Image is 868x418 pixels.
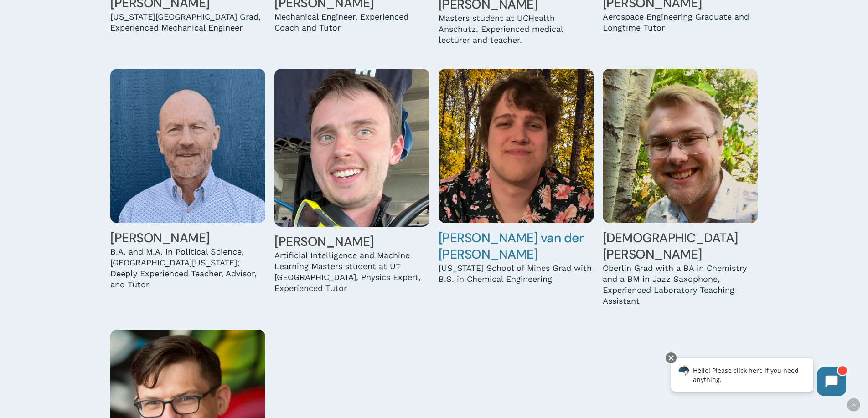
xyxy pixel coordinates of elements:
[274,233,374,250] a: [PERSON_NAME]
[603,11,758,33] div: Aerospace Engineering Graduate and Longtime Tutor
[274,69,429,227] img: Ben Tweedlie
[439,263,594,285] div: [US_STATE] School of Mines Grad with B.S. in Chemical Engineering
[110,229,210,246] a: [PERSON_NAME]
[603,69,758,224] img: Christian Wilson
[110,69,265,224] img: Aaron Thomas
[439,13,594,46] div: Masters student at UCHealth Anschutz. Experienced medical lecturer and teacher.
[274,250,429,294] div: Artificial Intelligence and Machine Learning Masters student at UT [GEOGRAPHIC_DATA], Physics Exp...
[603,263,758,306] div: Oberlin Grad with a BA in Chemistry and a BM in Jazz Saxophone, Experienced Laboratory Teaching A...
[110,246,265,290] div: B.A. and M.A. in Political Science, [GEOGRAPHIC_DATA][US_STATE]; Deeply Experienced Teacher, Advi...
[661,351,855,405] iframe: Chatbot
[439,69,594,224] img: Jesse van der Vorst
[603,229,738,263] a: [DEMOGRAPHIC_DATA][PERSON_NAME]
[110,11,265,33] div: [US_STATE][GEOGRAPHIC_DATA] Grad, Experienced Mechanical Engineer
[439,229,584,263] a: [PERSON_NAME] van der [PERSON_NAME]
[274,11,429,33] div: Mechanical Engineer, Experienced Coach and Tutor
